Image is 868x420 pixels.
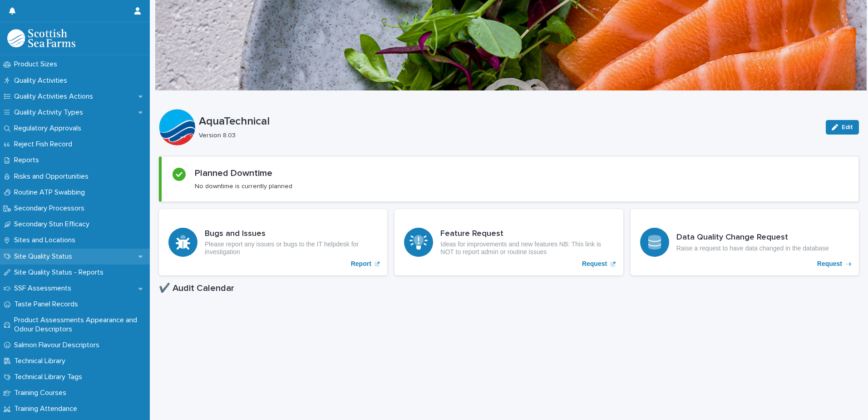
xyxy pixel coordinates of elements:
[10,92,100,101] p: Quality Activities Actions
[205,229,378,239] h3: Bugs and Issues
[205,240,378,256] p: Please report any issues or bugs to the IT helpdesk for investigation
[10,172,96,181] p: Risks and Opportunities
[676,245,829,252] p: Raise a request to have data changed in the database
[10,220,97,229] p: Secondary Stun Efficacy
[440,229,613,239] h3: Feature Request
[10,60,64,69] p: Product Sizes
[199,132,815,140] p: Version 8.03
[10,204,92,213] p: Secondary Processors
[10,156,46,165] p: Reports
[10,389,74,397] p: Training Courses
[159,283,859,294] h1: ✔️ Audit Calendar
[10,405,84,413] p: Training Attendance
[199,115,819,128] p: AquaTechnical
[582,260,607,268] p: Request
[10,140,79,149] p: Reject Fish Record
[10,236,83,245] p: Sites and Locations
[676,233,829,243] h3: Data Quality Change Request
[10,284,79,293] p: SSF Assessments
[817,260,842,268] p: Request
[10,341,107,350] p: Salmon Flavour Descriptors
[351,260,371,268] p: Report
[842,124,853,130] span: Edit
[7,29,75,47] img: mMrefqRFQpe26GRNOUkG
[10,300,85,309] p: Taste Panel Records
[10,108,90,117] p: Quality Activity Types
[10,373,89,381] p: Technical Library Tags
[10,124,89,133] p: Regulatory Approvals
[395,209,623,275] a: Request
[195,168,272,179] h2: Planned Downtime
[10,268,111,277] p: Site Quality Status - Reports
[10,76,74,85] p: Quality Activities
[10,357,73,365] p: Technical Library
[631,209,859,275] a: Request
[10,188,92,197] p: Routine ATP Swabbing
[159,209,387,275] a: Report
[10,316,150,333] p: Product Assessments Appearance and Odour Descriptors
[10,252,79,261] p: Site Quality Status
[826,120,859,135] button: Edit
[195,182,292,190] p: No downtime is currently planned
[440,240,613,256] p: Ideas for improvements and new features NB: This link is NOT to report admin or routine issues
